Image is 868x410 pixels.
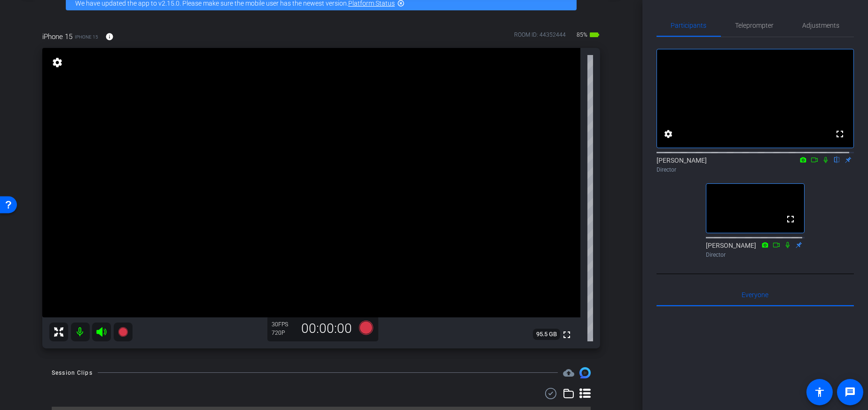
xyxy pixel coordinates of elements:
[52,368,93,378] div: Session Clips
[563,367,574,378] span: Destinations for your clips
[735,22,774,29] span: Teleprompter
[105,32,114,41] mat-icon: info
[831,155,843,164] mat-icon: flip
[575,27,589,42] span: 85%
[706,251,805,259] div: Director
[279,321,289,328] span: FPS
[845,386,856,398] mat-icon: message
[657,166,854,174] div: Director
[589,29,600,40] mat-icon: battery_std
[51,57,64,68] mat-icon: settings
[75,33,98,40] span: iPhone 15
[671,22,707,29] span: Participants
[561,329,572,340] mat-icon: fullscreen
[785,213,796,225] mat-icon: fullscreen
[42,32,72,42] span: iPhone 15
[514,31,566,44] div: ROOM ID: 44352444
[814,386,825,398] mat-icon: accessibility
[742,292,769,298] span: Everyone
[272,321,296,328] div: 30
[803,22,840,29] span: Adjustments
[296,321,359,337] div: 00:00:00
[533,329,560,340] span: 95.5 GB
[563,367,574,378] mat-icon: cloud_upload
[706,241,805,259] div: [PERSON_NAME]
[272,329,296,337] div: 720P
[657,156,854,174] div: [PERSON_NAME]
[834,128,845,140] mat-icon: fullscreen
[579,367,591,378] img: Session clips
[663,128,674,140] mat-icon: settings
